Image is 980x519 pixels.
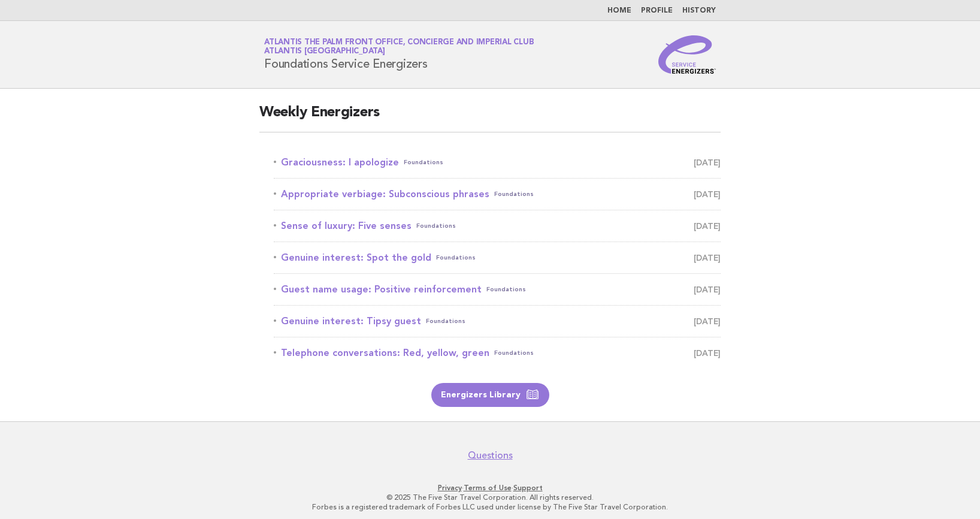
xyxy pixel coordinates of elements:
[682,7,716,14] a: History
[431,383,549,407] a: Energizers Library
[438,484,462,492] a: Privacy
[607,7,631,14] a: Home
[694,281,721,298] span: [DATE]
[123,502,857,512] p: Forbes is a registered trademark of Forbes LLC used under license by The Five Star Travel Corpora...
[694,345,721,361] span: [DATE]
[641,7,673,14] a: Profile
[494,345,534,361] span: Foundations
[274,186,721,203] a: Appropriate verbiage: Subconscious phrasesFoundations [DATE]
[274,218,721,234] a: Sense of luxury: Five sensesFoundations [DATE]
[274,313,721,330] a: Genuine interest: Tipsy guestFoundations [DATE]
[264,38,534,55] a: Atlantis The Palm Front Office, Concierge and Imperial ClubAtlantis [GEOGRAPHIC_DATA]
[426,313,465,330] span: Foundations
[464,484,512,492] a: Terms of Use
[658,35,716,74] img: Service Energizers
[416,218,456,234] span: Foundations
[274,345,721,361] a: Telephone conversations: Red, yellow, greenFoundations [DATE]
[123,483,857,493] p: · ·
[123,493,857,502] p: © 2025 The Five Star Travel Corporation. All rights reserved.
[694,249,721,266] span: [DATE]
[494,186,534,203] span: Foundations
[694,218,721,234] span: [DATE]
[486,281,526,298] span: Foundations
[259,103,721,132] h2: Weekly Energizers
[468,449,513,461] a: Questions
[694,154,721,171] span: [DATE]
[274,154,721,171] a: Graciousness: I apologizeFoundations [DATE]
[274,249,721,266] a: Genuine interest: Spot the goldFoundations [DATE]
[513,484,543,492] a: Support
[694,186,721,203] span: [DATE]
[274,281,721,298] a: Guest name usage: Positive reinforcementFoundations [DATE]
[694,313,721,330] span: [DATE]
[264,48,385,56] span: Atlantis [GEOGRAPHIC_DATA]
[404,154,443,171] span: Foundations
[436,249,476,266] span: Foundations
[264,39,534,70] h1: Foundations Service Energizers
